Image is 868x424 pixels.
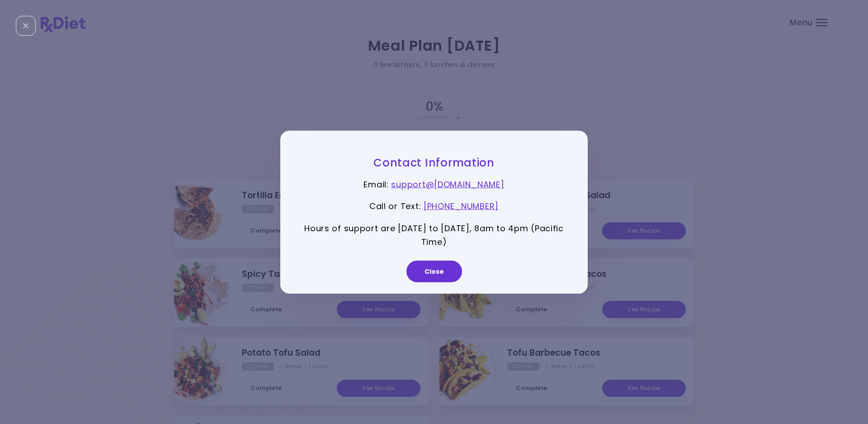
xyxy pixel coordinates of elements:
p: Call or Text : [303,200,565,214]
a: [PHONE_NUMBER] [424,200,499,212]
p: Email : [303,177,565,191]
a: support@[DOMAIN_NAME] [391,178,504,190]
button: Close [406,261,462,282]
p: Hours of support are [DATE] to [DATE], 8am to 4pm (Pacific Time) [303,222,565,249]
h3: Contact Information [303,155,565,169]
div: Close [16,16,36,36]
